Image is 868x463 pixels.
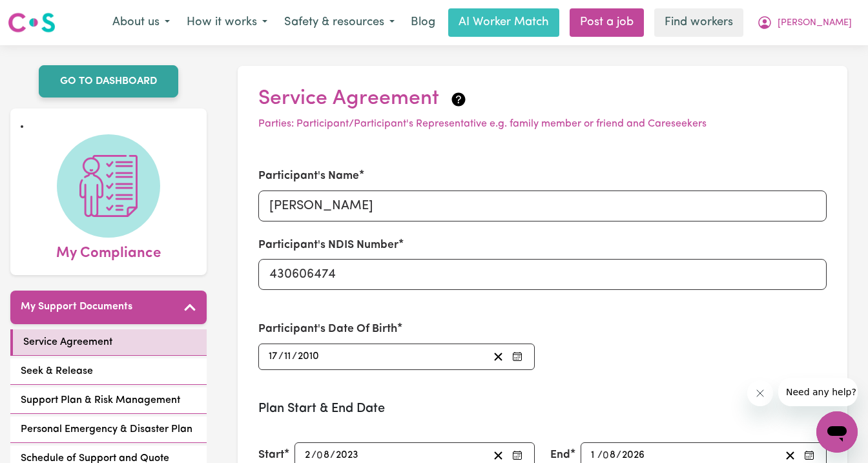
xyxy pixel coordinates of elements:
[56,238,161,265] span: My Compliance
[258,87,827,111] h2: Service Agreement
[570,8,644,37] a: Post a job
[10,358,207,385] a: Seek & Release
[268,348,278,365] input: --
[21,393,180,408] span: Support Plan & Risk Management
[316,450,323,460] span: 0
[278,351,284,362] span: /
[21,364,93,379] span: Seek & Release
[616,449,621,461] span: /
[816,411,858,453] iframe: Button to launch messaging window
[749,9,860,36] button: My Account
[778,378,858,406] iframe: Message from company
[778,16,852,30] span: [PERSON_NAME]
[258,401,827,417] h3: Plan Start & End Date
[276,9,403,36] button: Safety & resources
[8,8,56,37] a: Careseekers logo
[654,8,743,37] a: Find workers
[258,321,397,338] label: Participant's Date Of Birth
[597,449,603,461] span: /
[10,417,207,443] a: Personal Emergency & Disaster Plan
[330,449,335,461] span: /
[747,380,773,406] iframe: Close message
[311,449,316,461] span: /
[297,348,320,365] input: ----
[21,301,132,313] h5: My Support Documents
[8,11,56,34] img: Careseekers logo
[178,9,276,36] button: How it works
[258,237,398,254] label: Participant's NDIS Number
[23,334,112,350] span: Service Agreement
[292,351,297,362] span: /
[448,8,559,37] a: AI Worker Match
[10,291,207,324] button: My Support Documents
[21,422,192,437] span: Personal Emergency & Disaster Plan
[104,9,178,36] button: About us
[21,134,196,265] a: My Compliance
[258,116,827,132] p: Parties: Participant/Participant's Representative e.g. family member or friend and Careseekers
[10,387,207,414] a: Support Plan & Risk Management
[603,450,609,460] span: 0
[10,329,207,356] a: Service Agreement
[403,8,443,37] a: Blog
[39,65,178,98] a: GO TO DASHBOARD
[284,348,292,365] input: --
[258,168,359,185] label: Participant's Name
